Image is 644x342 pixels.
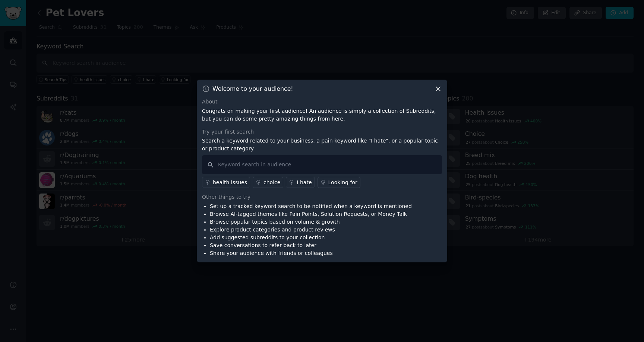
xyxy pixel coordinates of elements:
li: Add suggested subreddits to your collection [210,234,412,242]
li: Browse popular topics based on volume & growth [210,218,412,226]
li: Save conversations to refer back to later [210,242,412,249]
h3: Welcome to your audience! [212,85,293,93]
p: Congrats on making your first audience! An audience is simply a collection of Subreddits, but you... [202,107,442,123]
li: Browse AI-tagged themes like Pain Points, Solution Requests, or Money Talk [210,210,412,218]
a: choice [253,177,283,188]
input: Keyword search in audience [202,155,442,174]
li: Explore product categories and product reviews [210,226,412,234]
div: Looking for [328,179,357,186]
a: Looking for [318,177,360,188]
li: Set up a tracked keyword search to be notified when a keyword is mentioned [210,202,412,210]
div: About [202,98,442,106]
a: I hate [286,177,315,188]
a: health issues [202,177,250,188]
div: health issues [213,179,247,186]
li: Share your audience with friends or colleagues [210,249,412,257]
p: Search a keyword related to your business, a pain keyword like "I hate", or a popular topic or pr... [202,137,442,153]
div: I hate [297,179,312,186]
div: Try your first search [202,128,442,136]
div: choice [263,179,280,186]
div: Other things to try [202,193,442,201]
